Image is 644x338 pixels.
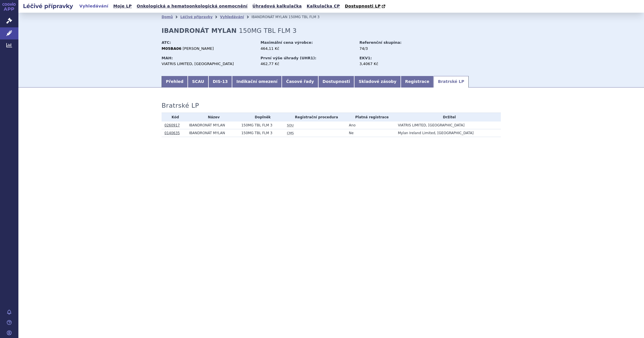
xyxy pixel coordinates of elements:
strong: M05BA06 [162,46,181,51]
a: Dostupnosti LP [343,2,388,10]
a: Skladové zásoby [354,76,400,88]
strong: ATC: [162,40,171,45]
div: 3,4067 Kč [359,61,424,67]
div: 464,11 Kč [260,46,354,51]
a: Registrace [401,76,434,88]
span: Dostupnosti LP [345,4,381,8]
strong: Referenční skupina: [359,40,401,45]
abbr: souběžný dovoz [287,124,294,128]
abbr: registrace postupem vzájemného uznávání (MRP, DCP), ČR jako dotčený stát [287,131,294,135]
a: Bratrské LP [434,76,468,88]
span: 150MG TBL FLM 3 [239,27,297,34]
span: IBANDRONÁT MYLAN [251,15,287,19]
h3: Bratrské LP [162,102,199,109]
strong: EKV1: [359,56,372,60]
td: IBANDRONÁT MYLAN [186,129,238,137]
a: Onkologická a hematoonkologická onemocnění [135,2,249,10]
div: 74/3 [359,46,424,51]
strong: IBANDRONÁT MYLAN [162,27,237,34]
td: Mylan Ireland Limited, [GEOGRAPHIC_DATA] [395,129,501,137]
th: Registrační procedura [284,113,346,121]
td: Ne [346,129,395,137]
div: 462,77 Kč [260,61,354,67]
td: IBANDRONÁT MYLAN [186,121,238,129]
a: Vyhledávání [220,15,244,19]
h2: Léčivé přípravky [18,2,78,10]
a: Dostupnosti [318,76,354,88]
a: 0260917 [164,123,180,127]
a: Léčivé přípravky [180,15,212,19]
strong: První výše úhrady (UHR1): [260,56,316,60]
span: [PERSON_NAME] [183,46,214,51]
strong: MAH: [162,56,173,60]
a: Indikační omezení [232,76,282,88]
a: Přehled [162,76,188,88]
th: Držitel [395,113,501,121]
th: Platná registrace [346,113,395,121]
a: DIS-13 [208,76,232,88]
a: SCAU [188,76,208,88]
div: VIATRIS LIMITED, [GEOGRAPHIC_DATA] [162,61,255,67]
a: Domů [162,15,173,19]
td: 150MG TBL FLM 3 [238,121,284,129]
th: Doplněk [238,113,284,121]
a: 0140635 [164,131,180,135]
td: VIATRIS LIMITED, [GEOGRAPHIC_DATA] [395,121,501,129]
th: Kód [162,113,186,121]
a: Moje LP [112,2,133,10]
a: Časové řady [282,76,318,88]
td: 150MG TBL FLM 3 [238,129,284,137]
a: Kalkulačka CP [305,2,342,10]
a: Vyhledávání [78,2,110,10]
td: Ano [346,121,395,129]
th: Název [186,113,238,121]
strong: Maximální cena výrobce: [260,40,313,45]
span: 150MG TBL FLM 3 [289,15,320,19]
a: Úhradová kalkulačka [251,2,304,10]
